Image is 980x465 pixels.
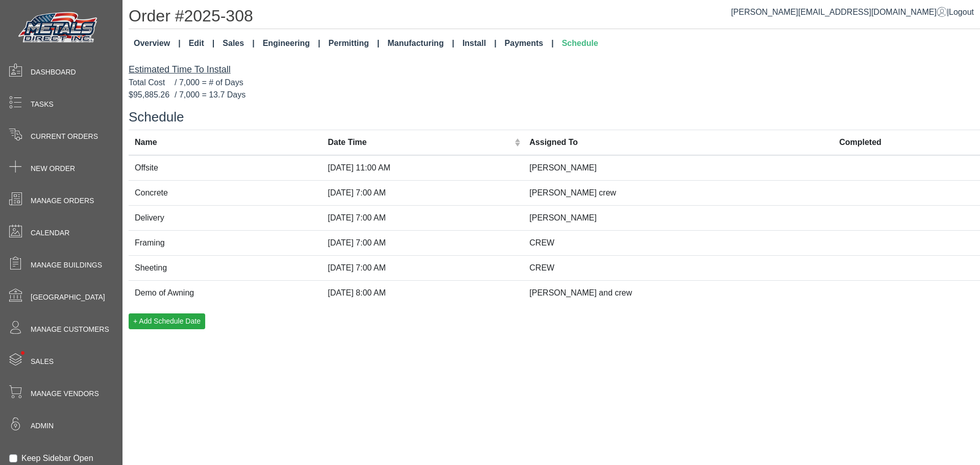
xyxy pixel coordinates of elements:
td: Framing [129,230,322,255]
a: Manufacturing [383,33,458,54]
span: • [10,336,36,370]
span: New Order [31,163,75,174]
span: Sales [31,356,54,367]
span: $95,885.26 [129,89,175,101]
span: [DATE] 7:00 AM [328,188,386,197]
td: CREW [523,255,833,280]
a: Install [458,33,501,54]
a: Permitting [325,33,384,54]
div: Assigned To [529,136,827,149]
td: [PERSON_NAME] and crew [523,280,833,305]
div: / 7,000 = 13.7 Days [129,89,980,101]
span: Logout [949,8,974,16]
td: Delivery [129,205,322,230]
span: Admin [31,421,54,431]
h1: Order #2025-308 [129,6,980,29]
td: Demo of Awning [129,280,322,305]
td: Sheeting [129,255,322,280]
a: Payments [501,33,558,54]
a: Sales [218,33,258,54]
span: Calendar [31,228,69,238]
span: Tasks [31,99,54,110]
div: Estimated Time To Install [129,63,980,77]
td: [PERSON_NAME] [523,155,833,181]
span: Manage Customers [31,324,109,335]
a: [PERSON_NAME][EMAIL_ADDRESS][DOMAIN_NAME] [731,8,947,16]
span: Total Cost [129,77,175,89]
label: Keep Sidebar Open [21,452,93,464]
span: Manage Orders [31,195,94,206]
img: Metals Direct Inc Logo [15,9,102,47]
h3: Schedule [129,109,980,125]
button: + Add Schedule Date [129,313,205,329]
span: Manage Buildings [31,260,102,271]
span: [DATE] 7:00 AM [328,238,386,247]
span: [GEOGRAPHIC_DATA] [31,292,105,303]
a: Overview [130,33,185,54]
td: Offsite [129,155,322,181]
span: [DATE] 7:00 AM [328,263,386,272]
div: Date Time [328,136,512,149]
span: [DATE] 8:00 AM [328,288,386,297]
span: [DATE] 7:00 AM [328,213,386,222]
span: Current Orders [31,131,98,142]
td: Concrete [129,180,322,205]
div: | [731,6,974,18]
div: Completed [839,136,974,149]
a: Edit [185,33,219,54]
div: / 7,000 = # of Days [129,77,980,89]
td: CREW [523,230,833,255]
a: Engineering [259,33,325,54]
a: Schedule [558,33,602,54]
div: Name [135,136,315,149]
td: [PERSON_NAME] crew [523,180,833,205]
span: [DATE] 11:00 AM [328,163,390,172]
span: Manage Vendors [31,388,99,399]
span: Dashboard [31,67,76,78]
td: [PERSON_NAME] [523,205,833,230]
